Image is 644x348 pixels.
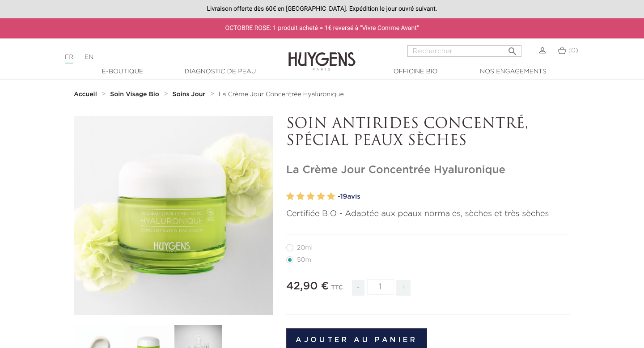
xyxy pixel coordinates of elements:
label: 20ml [286,244,323,251]
div: TTC [331,278,343,302]
a: Diagnostic de peau [175,67,265,76]
span: 19 [340,193,347,200]
button:  [504,42,521,55]
a: Nos engagements [468,67,558,76]
a: Officine Bio [371,67,460,76]
input: Rechercher [407,45,521,57]
h1: La Crème Jour Concentrée Hyaluronique [286,164,570,177]
span: La Crème Jour Concentrée Hyaluronique [219,91,344,98]
label: 1 [286,190,294,203]
i:  [507,43,518,54]
strong: Accueil [74,91,97,98]
a: La Crème Jour Concentrée Hyaluronique [219,91,344,98]
label: 2 [297,190,305,203]
div: | [60,52,262,63]
label: 4 [317,190,325,203]
label: 5 [327,190,335,203]
a: EN [85,54,93,60]
p: SOIN ANTIRIDES CONCENTRÉ, SPÉCIAL PEAUX SÈCHES [286,116,570,150]
span: + [396,280,411,296]
a: E-Boutique [78,67,167,76]
a: FR [65,54,73,64]
span: 42,90 € [286,281,329,292]
label: 3 [307,190,315,203]
a: -19avis [338,190,570,204]
span: (0) [568,47,578,54]
span: - [352,280,364,296]
strong: Soins Jour [173,91,206,98]
a: Soin Visage Bio [110,91,161,98]
label: 50ml [286,256,323,263]
a: Accueil [74,91,99,98]
p: Certifiée BIO - Adaptée aux peaux normales, sèches et très sèches [286,208,570,220]
strong: Soin Visage Bio [110,91,159,98]
a: Soins Jour [173,91,208,98]
img: Huygens [288,38,356,72]
input: Quantité [367,279,394,295]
